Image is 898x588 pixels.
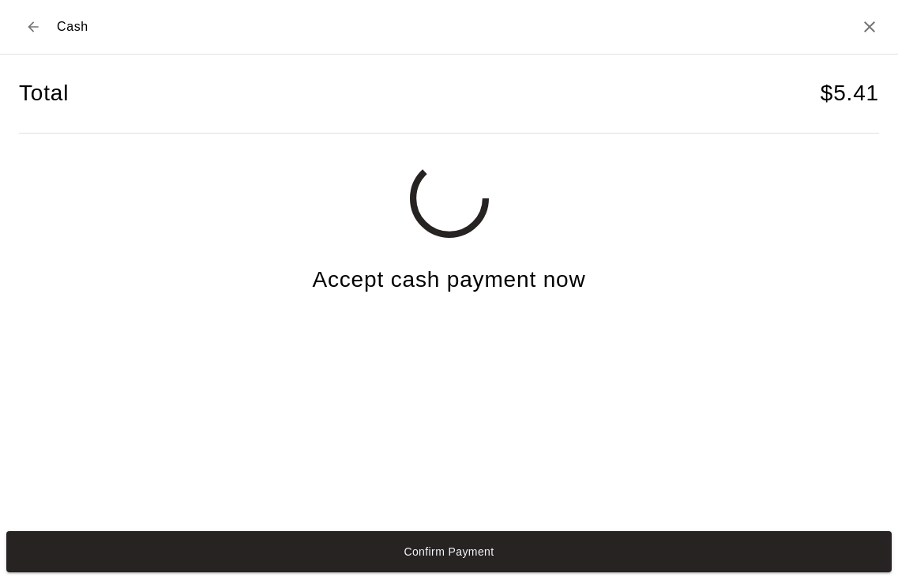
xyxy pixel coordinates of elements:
[312,266,585,294] h4: Accept cash payment now
[6,531,892,572] button: Confirm Payment
[19,13,88,41] div: Cash
[860,17,879,36] button: Close
[19,13,47,41] button: Back to checkout
[821,80,879,107] h4: $ 5.41
[19,80,69,107] h4: Total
